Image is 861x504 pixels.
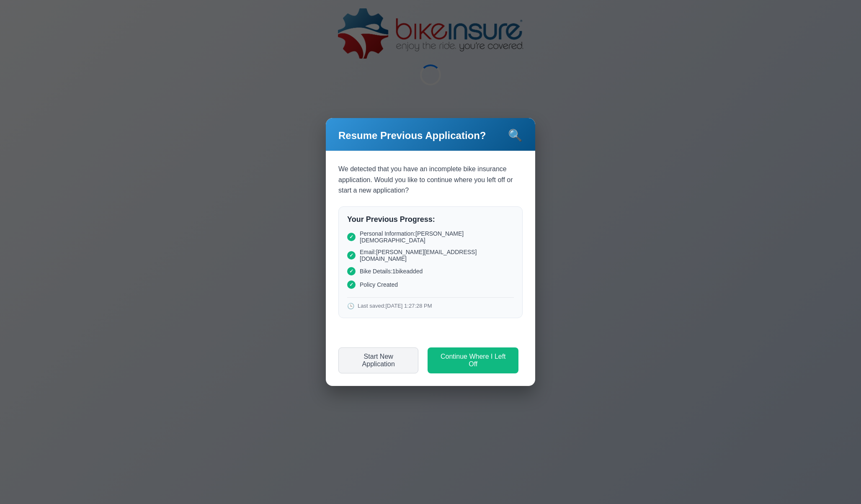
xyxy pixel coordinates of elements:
h2: Resume Previous Application? [338,130,486,141]
span: 🕒 [347,303,354,309]
span: ✓ [347,251,356,260]
p: We detected that you have an incomplete bike insurance application. Would you like to continue wh... [338,164,523,196]
h3: Your Previous Progress: [347,215,514,224]
span: Bike Details: 1 bike added [360,268,423,275]
span: ✓ [347,267,356,275]
span: ✓ [347,233,356,241]
div: Last saved: [DATE] 1:27:28 PM [347,297,514,309]
span: ✓ [347,280,356,289]
span: Personal Information: [PERSON_NAME] [DEMOGRAPHIC_DATA] [360,230,514,244]
button: Continue Where I Left Off [428,347,518,373]
span: Policy Created [360,281,398,288]
div: 🔍 [508,129,523,142]
span: Email: [PERSON_NAME][EMAIL_ADDRESS][DOMAIN_NAME] [360,249,514,262]
button: Start New Application [338,347,418,373]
